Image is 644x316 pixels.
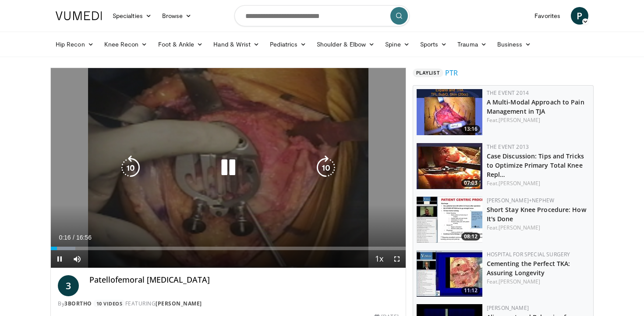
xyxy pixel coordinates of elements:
a: Short Stay Knee Procedure: How It's Done [487,205,586,223]
a: [PERSON_NAME] [499,180,540,187]
a: 10 Videos [93,300,125,307]
a: The Event 2013 [487,143,529,151]
img: 06453132-c8a8-4335-b73e-1d0ffe22e3ee.150x105_q85_crop-smart_upscale.jpg [417,197,482,243]
a: PTR [445,68,458,78]
a: Foot & Ankle [153,36,209,53]
a: Hospital for Special Surgery [487,251,570,258]
video-js: Video Player [51,68,406,268]
div: Feat. [487,180,590,187]
a: [PERSON_NAME] [487,304,529,312]
span: 0:16 [59,234,71,241]
a: 3 [58,275,79,296]
a: Favorites [529,7,566,25]
a: [PERSON_NAME] [499,116,540,124]
a: Hip Recon [50,36,99,53]
img: f8228b08-9b4b-46a6-ae39-a97ff8315fa4.150x105_q85_crop-smart_upscale.jpg [417,251,482,297]
span: 11:12 [461,287,480,294]
button: Mute [68,250,86,268]
input: Search topics, interventions [234,5,410,26]
a: Pediatrics [265,36,311,53]
h4: Patellofemoral [MEDICAL_DATA] [89,275,399,285]
img: b9903f12-b4fd-4232-bd73-ce1f119ed97b.150x105_q85_crop-smart_upscale.jpg [417,143,482,189]
a: [PERSON_NAME] [499,224,540,231]
div: Feat. [487,116,590,124]
div: By FEATURING [58,300,399,308]
span: 13:16 [461,125,480,133]
img: 6a45c07b-9638-46a8-9cfb-065bafb25cbb.150x105_q85_crop-smart_upscale.jpg [417,89,482,135]
a: Cementing the Perfect TKA: Assuring Longevity [487,259,570,277]
a: [PERSON_NAME]+Nephew [487,197,554,204]
a: P [571,7,588,25]
a: Hand & Wrist [208,36,265,53]
a: Business [492,36,537,53]
a: 13:16 [417,89,482,135]
a: 3bortho [64,300,92,307]
a: Shoulder & Elbow [311,36,380,53]
span: 16:56 [76,234,92,241]
button: Fullscreen [388,250,406,268]
a: A Multi-Modal Approach to Pain Management in TJA [487,98,584,115]
div: Feat. [487,224,590,232]
a: 07:03 [417,143,482,189]
button: Pause [51,250,68,268]
span: / [73,234,74,241]
a: Trauma [452,36,492,53]
div: Progress Bar [51,247,406,250]
a: [PERSON_NAME] [499,278,540,285]
img: VuMedi Logo [56,11,102,20]
a: The Event 2014 [487,89,529,97]
div: Feat. [487,278,590,286]
a: 11:12 [417,251,482,297]
a: Specialties [107,7,157,25]
span: 08:12 [461,233,480,241]
a: Knee Recon [99,36,153,53]
button: Playback Rate [371,250,388,268]
a: Sports [415,36,453,53]
a: [PERSON_NAME] [156,300,202,307]
a: 08:12 [417,197,482,243]
span: 07:03 [461,179,480,187]
a: Browse [157,7,197,25]
a: Spine [380,36,414,53]
span: Playlist [413,68,443,77]
a: Case Discussion: Tips and Tricks to Optimize Primary Total Knee Repl… [487,152,584,179]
